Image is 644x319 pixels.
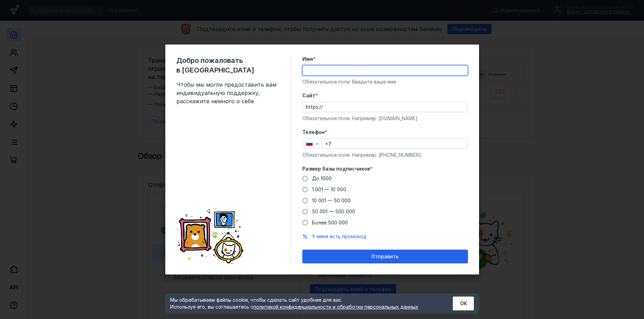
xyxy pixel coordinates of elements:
span: Добро пожаловать в [GEOGRAPHIC_DATA] [176,56,280,75]
span: 50 001 — 500 000 [312,209,355,214]
span: До 1000 [312,175,332,181]
span: 1 001 — 10 000 [312,186,346,192]
button: У меня есть промокод [312,233,367,240]
div: Обязательное поле. Например: [DOMAIN_NAME] [302,115,468,122]
span: Размер базы подписчиков [302,165,370,172]
span: Имя [302,56,313,62]
span: У меня есть промокод [312,233,367,239]
div: Обязательное поле. Например: [PHONE_NUMBER] [302,152,468,158]
a: политикой конфиденциальности и обработки персональных данных [253,304,418,310]
span: Более 500 000 [312,220,348,225]
span: Отправить [371,254,399,260]
span: Cайт [302,92,315,99]
span: 10 001 — 50 000 [312,197,351,203]
span: Телефон [302,129,325,136]
div: Обязательное поле. Введите ваше имя [302,78,468,85]
button: ОК [453,297,474,310]
span: Чтобы мы могли предоставить вам индивидуальную поддержку, расскажите немного о себе [176,80,280,105]
button: Отправить [302,250,468,263]
div: Мы обрабатываем файлы cookie, чтобы сделать сайт удобнее для вас. Используя его, вы соглашаетесь c [170,297,436,310]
